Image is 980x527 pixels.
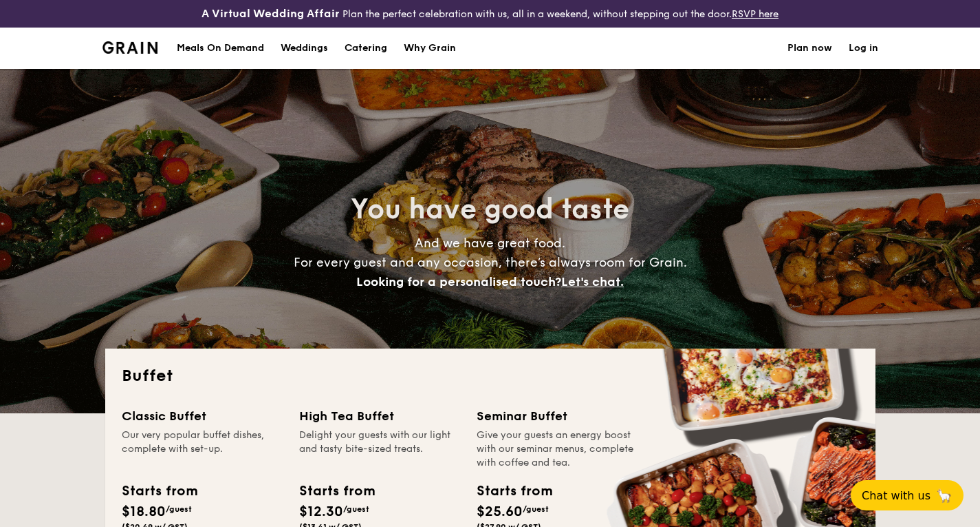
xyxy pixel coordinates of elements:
[477,428,638,470] div: Give your guests an energy boost with our seminar menus, complete with coffee and tea.
[122,481,197,502] div: Starts from
[102,41,158,54] a: Logotype
[299,406,460,426] div: High Tea Buffet
[102,41,158,54] img: Grain
[177,28,264,69] div: Meals On Demand
[395,28,464,69] a: Why Grain
[477,406,638,426] div: Seminar Buffet
[477,504,523,520] span: $25.60
[299,428,460,470] div: Delight your guests with our light and tasty bite-sized treats.
[345,28,387,69] h1: Catering
[272,28,336,69] a: Weddings
[343,504,369,514] span: /guest
[168,28,272,69] a: Meals On Demand
[787,28,832,69] a: Plan now
[122,428,283,470] div: Our very popular buffet dishes, complete with set-up.
[862,489,930,502] span: Chat with us
[281,28,328,69] div: Weddings
[166,504,192,514] span: /guest
[936,488,952,504] span: 🦙
[122,406,283,426] div: Classic Buffet
[523,504,549,514] span: /guest
[164,6,817,22] div: Plan the perfect celebration with us, all in a weekend, without stepping out the door.
[202,6,340,22] h4: A Virtual Wedding Affair
[851,480,963,510] button: Chat with us🦙
[732,8,778,20] a: RSVP here
[404,28,456,69] div: Why Grain
[122,504,166,520] span: $18.80
[477,481,552,502] div: Starts from
[849,28,878,69] a: Log in
[299,504,343,520] span: $12.30
[122,365,859,387] h2: Buffet
[299,481,374,502] div: Starts from
[561,274,624,289] span: Let's chat.
[336,28,395,69] a: Catering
